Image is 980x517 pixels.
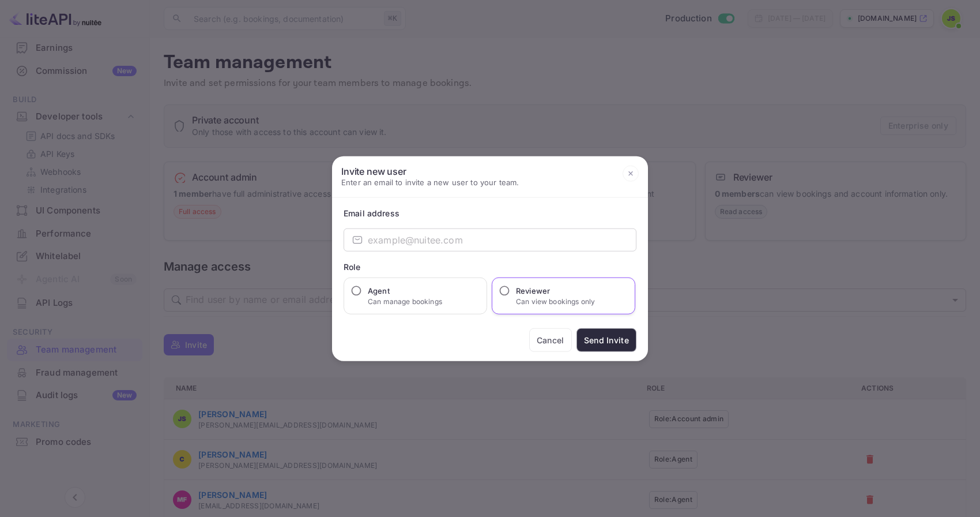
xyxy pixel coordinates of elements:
h6: Agent [368,285,442,297]
div: Email address [344,207,636,219]
button: Send Invite [576,328,636,352]
button: Cancel [529,328,572,352]
h6: Invite new user [341,165,519,177]
p: Enter an email to invite a new user to your team. [341,177,519,188]
p: Can view bookings only [516,297,595,307]
p: Can manage bookings [368,297,442,307]
input: example@nuitee.com [368,228,636,252]
h6: Reviewer [516,285,595,297]
div: Role [344,261,636,273]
